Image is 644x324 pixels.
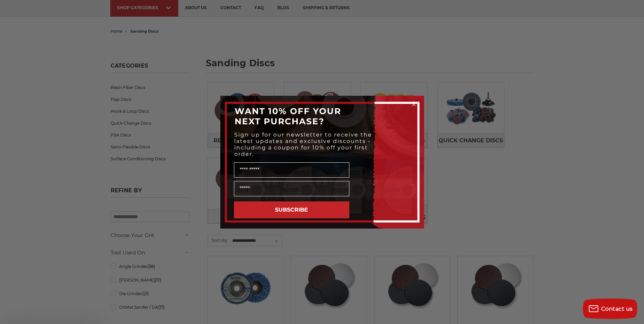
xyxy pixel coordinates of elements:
span: Sign up for our newsletter to receive the latest updates and exclusive discounts - including a co... [234,131,372,157]
button: Contact us [583,299,637,319]
button: Close dialog [410,101,417,108]
input: Email [234,181,349,196]
span: WANT 10% OFF YOUR NEXT PURCHASE? [235,106,341,126]
button: SUBSCRIBE [234,201,349,218]
span: Contact us [601,306,633,312]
